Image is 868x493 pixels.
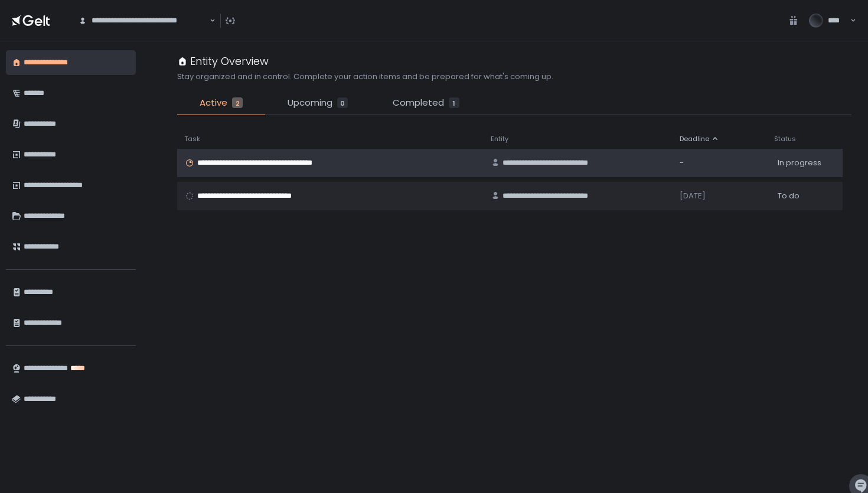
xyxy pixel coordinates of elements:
[680,191,706,201] span: [DATE]
[449,97,459,108] div: 1
[393,96,444,110] span: Completed
[288,96,332,110] span: Upcoming
[774,135,796,143] span: Status
[200,96,227,110] span: Active
[680,158,684,168] span: -
[491,135,508,143] span: Entity
[177,71,553,82] h2: Stay organized and in control. Complete your action items and be prepared for what's coming up.
[184,135,200,143] span: Task
[71,8,216,33] div: Search for option
[232,97,243,108] div: 2
[680,135,709,143] span: Deadline
[778,158,821,168] span: In progress
[177,53,269,69] div: Entity Overview
[778,191,800,201] span: To do
[337,97,348,108] div: 0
